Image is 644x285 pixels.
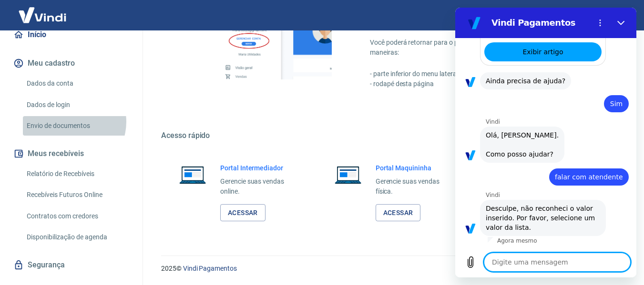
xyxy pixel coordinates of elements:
img: Imagem de um notebook aberto [328,163,368,186]
a: Relatório de Recebíveis [23,164,131,184]
img: Imagem de um notebook aberto [173,163,213,186]
a: Disponibilização de agenda [23,227,131,247]
button: Sair [598,7,633,24]
a: Início [11,24,131,45]
img: Vindi [11,0,73,29]
button: Meus recebíveis [11,143,131,164]
a: Acessar [220,204,266,222]
p: Gerencie suas vendas física. [376,177,455,197]
iframe: Janela de mensagens [455,8,636,277]
a: Dados da conta [23,74,131,93]
a: Contratos com credores [23,206,131,226]
h6: Portal Intermediador [220,163,299,173]
p: 2025 © [161,264,621,274]
p: Gerencie suas vendas online. [220,177,299,197]
button: Meu cadastro [11,53,131,74]
p: Você poderá retornar para o portal de vendas através das seguintes maneiras: [370,38,598,58]
h6: Portal Maquininha [376,163,455,173]
a: Vindi Pagamentos [183,265,237,272]
a: Dados de login [23,95,131,115]
p: - parte inferior do menu lateral [370,69,598,79]
a: Envio de documentos [23,116,131,136]
a: Segurança [11,255,131,275]
a: Recebíveis Futuros Online [23,185,131,205]
p: - rodapé desta página [370,79,598,89]
h5: Acesso rápido [161,131,621,140]
a: Acessar [376,204,421,222]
